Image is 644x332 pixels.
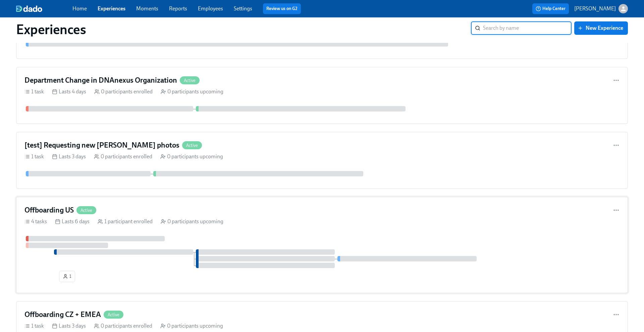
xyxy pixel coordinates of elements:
[16,5,42,12] img: dado
[234,5,252,12] a: Settings
[160,153,223,160] div: 0 participants upcoming
[98,218,153,225] div: 1 participant enrolled
[24,218,47,225] div: 4 tasks
[94,153,152,160] div: 0 participants enrolled
[574,4,628,13] button: [PERSON_NAME]
[94,88,153,95] div: 0 participants enrolled
[98,5,125,12] a: Experiences
[136,5,158,12] a: Moments
[52,88,86,95] div: Lasts 4 days
[574,5,616,12] p: [PERSON_NAME]
[483,21,572,35] input: Search by name
[16,67,628,124] a: Department Change in DNAnexus OrganizationActive1 task Lasts 4 days 0 participants enrolled 0 par...
[63,273,71,280] span: 1
[16,5,72,12] a: dado
[266,5,298,12] a: Review us on G2
[59,271,75,282] button: 1
[161,218,223,225] div: 0 participants upcoming
[72,5,87,12] a: Home
[180,78,200,83] span: Active
[24,153,44,160] div: 1 task
[16,197,628,293] a: Offboarding USActive4 tasks Lasts 6 days 1 participant enrolled 0 participants upcoming 1
[532,3,569,14] button: Help Center
[198,5,223,12] a: Employees
[76,208,96,213] span: Active
[16,21,86,37] h1: Experiences
[94,322,152,330] div: 0 participants enrolled
[182,143,202,148] span: Active
[24,88,44,95] div: 1 task
[52,322,86,330] div: Lasts 3 days
[24,75,177,85] h4: Department Change in DNAnexus Organization
[55,218,90,225] div: Lasts 6 days
[104,312,123,317] span: Active
[160,322,223,330] div: 0 participants upcoming
[579,25,623,31] span: New Experience
[24,140,179,150] h4: [test] Requesting new [PERSON_NAME] photos
[24,322,44,330] div: 1 task
[574,21,628,35] button: New Experience
[24,310,101,320] h4: Offboarding CZ + EMEA
[161,88,223,95] div: 0 participants upcoming
[24,205,74,215] h4: Offboarding US
[52,153,86,160] div: Lasts 3 days
[536,5,566,12] span: Help Center
[16,132,628,189] a: [test] Requesting new [PERSON_NAME] photosActive1 task Lasts 3 days 0 participants enrolled 0 par...
[169,5,187,12] a: Reports
[263,3,301,14] button: Review us on G2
